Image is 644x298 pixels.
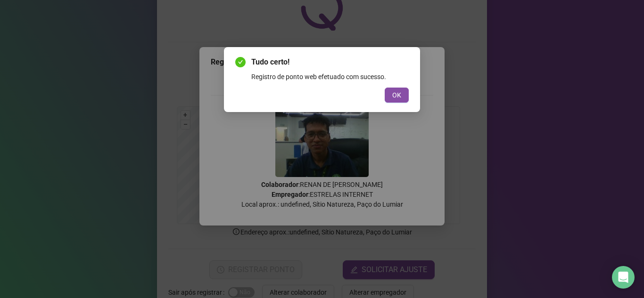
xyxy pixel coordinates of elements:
[251,56,409,68] span: Tudo certo!
[385,88,409,103] button: OK
[612,266,635,289] div: Open Intercom Messenger
[392,90,401,100] span: OK
[251,72,409,82] div: Registro de ponto web efetuado com sucesso.
[235,57,246,67] span: check-circle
